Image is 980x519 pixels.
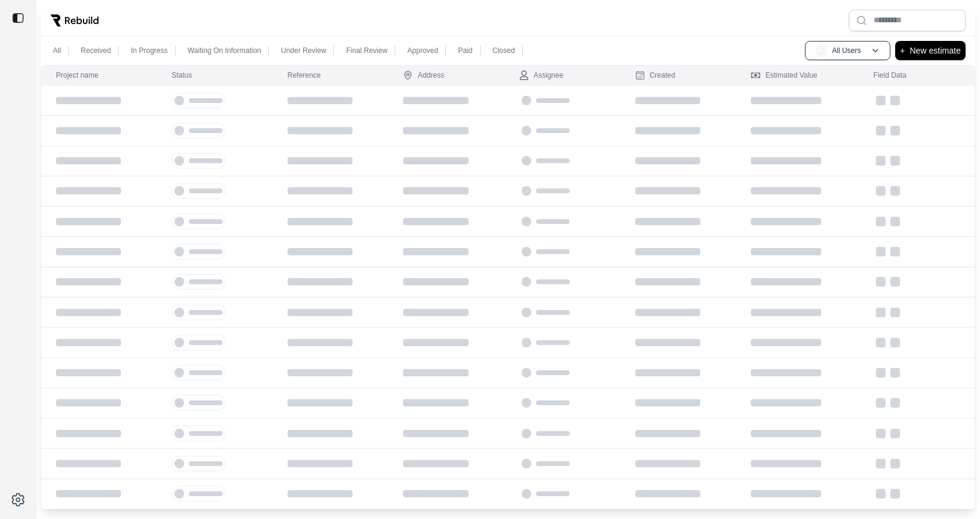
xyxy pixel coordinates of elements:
div: Project name [56,70,99,80]
p: All Users [832,46,861,55]
p: Waiting On Information [188,46,261,55]
div: Estimated Value [751,70,818,80]
img: Rebuild [51,14,99,26]
p: Under Review [281,46,326,55]
div: Address [403,70,444,80]
div: Assignee [519,70,563,80]
button: AUAll Users [805,41,890,60]
p: Closed [493,46,515,55]
p: Paid [458,46,472,55]
p: Received [81,46,111,55]
div: Reference [288,70,321,80]
div: Status [171,70,192,80]
p: Final Review [346,46,387,55]
p: Approved [407,46,438,55]
p: In Progress [131,46,167,55]
span: AU [815,45,827,57]
div: Created [635,70,676,80]
p: New estimate [910,43,961,58]
img: toggle sidebar [12,12,24,24]
button: +New estimate [895,41,966,60]
p: + [900,43,905,58]
div: Field Data [874,70,907,80]
p: All [53,46,61,55]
